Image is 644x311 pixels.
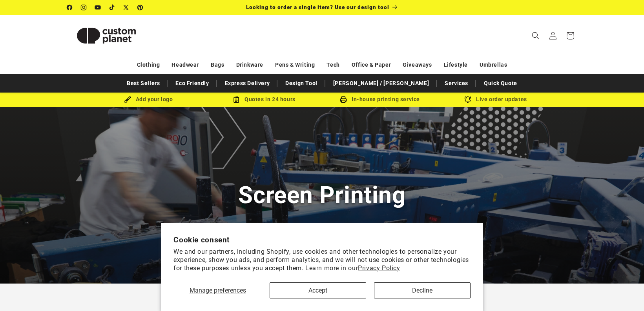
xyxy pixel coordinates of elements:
[444,58,468,72] a: Lifestyle
[441,76,472,90] a: Services
[173,248,471,272] p: We and our partners, including Shopify, use cookies and other technologies to personalize your ex...
[190,287,246,294] span: Manage preferences
[221,76,274,90] a: Express Delivery
[281,76,321,90] a: Design Tool
[246,4,389,10] span: Looking to order a single item? Use our design tool
[171,58,199,72] a: Headwear
[67,18,146,53] img: Custom Planet
[329,76,433,90] a: [PERSON_NAME] / [PERSON_NAME]
[64,15,148,56] a: Custom Planet
[327,58,339,72] a: Tech
[137,58,160,72] a: Clothing
[171,76,213,90] a: Eco Friendly
[236,58,263,72] a: Drinkware
[464,96,471,103] img: Order updates
[270,282,366,298] button: Accept
[233,96,240,103] img: Order Updates Icon
[374,282,471,298] button: Decline
[480,58,507,72] a: Umbrellas
[403,58,432,72] a: Giveaways
[527,27,544,44] summary: Search
[480,76,521,90] a: Quick Quote
[124,96,131,103] img: Brush Icon
[275,58,315,72] a: Pens & Writing
[605,273,644,311] iframe: Chat Widget
[91,95,206,104] div: Add your logo
[322,95,438,104] div: In-house printing service
[340,96,347,103] img: In-house printing
[206,95,322,104] div: Quotes in 24 hours
[211,58,224,72] a: Bags
[173,282,262,298] button: Manage preferences
[358,264,400,272] a: Privacy Policy
[238,180,405,210] h1: Screen Printing
[438,95,554,104] div: Live order updates
[352,58,391,72] a: Office & Paper
[173,235,471,244] h2: Cookie consent
[123,76,164,90] a: Best Sellers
